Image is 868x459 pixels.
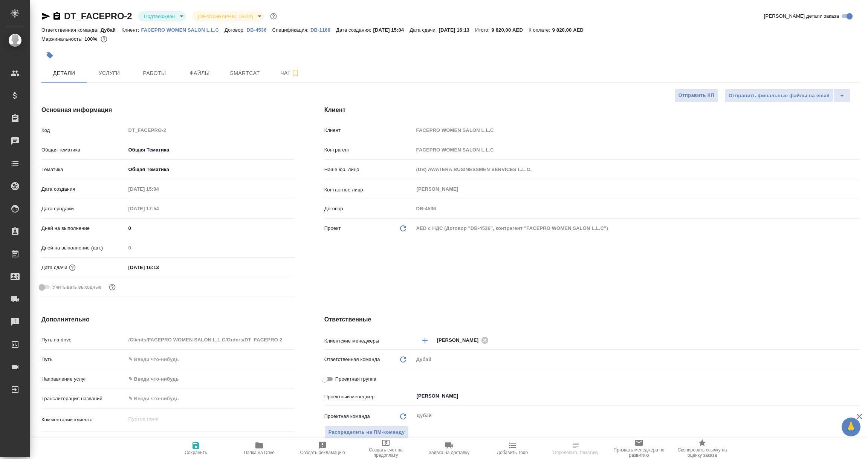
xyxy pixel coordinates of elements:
p: Итого: [475,27,491,33]
p: Проектная команда [324,413,370,420]
span: Папка на Drive [244,450,275,455]
div: ✎ Введи что-нибудь [126,373,294,386]
p: Спецификация: [272,27,310,33]
div: [PERSON_NAME] [437,335,491,345]
button: Добавить тэг [41,47,58,64]
button: Распределить на ПМ-команду [324,426,409,439]
input: ✎ Введи что-нибудь [126,393,294,404]
span: Добавить Todo [497,450,528,455]
button: Заявка на доставку [417,438,481,459]
button: Доп статусы указывают на важность/срочность заказа [269,11,278,21]
span: Призвать менеджера по развитию [612,447,666,458]
p: Дата сдачи [41,264,67,271]
p: Проект [324,225,341,232]
input: Пустое поле [126,203,192,214]
h4: Клиент [324,106,860,115]
span: Отправить КП [679,91,714,100]
button: Создать счет на предоплату [354,438,417,459]
p: DB-4536 [247,27,272,33]
p: Дубай [101,27,122,33]
input: Пустое поле [126,125,294,136]
p: Транслитерация названий [41,395,126,402]
div: Общая Тематика [126,144,294,156]
button: Open [856,340,857,341]
p: Клиент [324,127,414,134]
input: Пустое поле [414,164,860,175]
p: [DATE] 15:04 [373,27,410,33]
input: Пустое поле [126,242,294,253]
input: ✎ Введи что-нибудь [126,223,294,234]
input: Пустое поле [414,125,860,136]
button: Скопировать ссылку на оценку заказа [671,438,734,459]
p: Комментарии клиента [41,416,126,424]
p: Контрагент [324,146,414,154]
button: 🙏 [842,418,860,436]
a: DB-4536 [247,26,272,33]
p: Ответственная команда [324,356,380,363]
p: Наше юр. лицо [324,166,414,173]
p: Дней на выполнение [41,225,126,232]
p: FACEPRO WOMEN SALON L.L.C [141,27,225,33]
p: Путь [41,356,126,363]
div: split button [724,89,851,103]
button: Добавить менеджера [416,331,434,349]
span: [PERSON_NAME] [437,337,483,344]
span: 🙏 [845,419,857,435]
span: Распределить на ПМ-команду [329,428,405,437]
p: 9 820,00 AED [552,27,589,33]
button: [DEMOGRAPHIC_DATA] [196,13,255,20]
a: DB-1168 [310,26,336,33]
p: Путь на drive [41,336,126,344]
button: Если добавить услуги и заполнить их объемом, то дата рассчитается автоматически [67,263,77,272]
button: Папка на Drive [228,438,291,459]
button: Добавить Todo [481,438,544,459]
p: Клиентские менеджеры [324,337,414,345]
span: Чат [272,68,308,78]
button: Создать рекламацию [291,438,354,459]
p: Дата продажи [41,205,126,213]
div: Общая Тематика [126,163,294,176]
span: [PERSON_NAME] детали заказа [764,12,839,20]
span: Создать рекламацию [300,450,345,455]
p: Контактное лицо [324,186,414,194]
div: Дубай [414,353,860,366]
input: Пустое поле [126,334,294,345]
p: DB-1168 [310,27,336,33]
span: Определить тематику [553,450,598,455]
span: Скопировать ссылку на оценку заказа [675,447,729,458]
p: Дней на выполнение (авт.) [41,244,126,252]
h4: Основная информация [41,106,294,115]
p: Проектный менеджер [324,393,414,401]
p: Дата сдачи: [410,27,439,33]
h4: Дополнительно [41,315,294,324]
span: Отправить финальные файлы на email [729,92,830,100]
p: Тематика [41,166,126,173]
button: Подтвержден [142,13,177,20]
input: ✎ Введи что-нибудь [126,354,294,365]
p: 9 820,00 AED [492,27,529,33]
span: Учитывать выходные [52,283,102,291]
button: Призвать менеджера по развитию [607,438,671,459]
p: [DATE] 16:13 [439,27,475,33]
p: Код [41,127,126,134]
p: Договор [324,205,414,213]
p: К оплате: [529,27,552,33]
span: Проектная группа [335,375,376,383]
span: Заявка на доставку [429,450,469,455]
button: Сохранить [164,438,228,459]
div: Подтвержден [192,11,264,21]
span: Работы [136,69,173,78]
div: AED с НДС (Договор "DB-4536", контрагент "FACEPRO WOMEN SALON L.L.C") [414,222,860,235]
div: Подтвержден [138,11,186,21]
p: Договор: [225,27,247,33]
button: 0.00 AED; [99,34,109,44]
span: В заказе уже есть ответственный ПМ или ПМ группа [324,426,409,439]
h4: Ответственные [324,315,860,324]
button: Скопировать ссылку для ЯМессенджера [41,12,50,21]
input: ✎ Введи что-нибудь [126,262,192,273]
a: DT_FACEPRO-2 [64,11,132,21]
span: Детали [46,69,82,78]
input: Пустое поле [414,144,860,155]
span: Создать счет на предоплату [359,447,413,458]
p: Направление услуг [41,375,126,383]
